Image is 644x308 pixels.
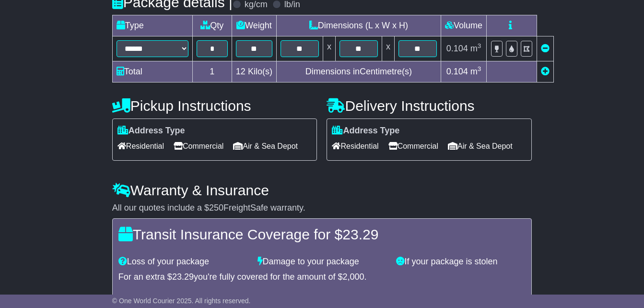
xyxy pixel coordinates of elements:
td: Volume [441,15,486,36]
span: 23.29 [172,272,194,282]
h4: Transit Insurance Coverage for $ [118,226,526,242]
div: Loss of your package [114,257,253,267]
td: 1 [192,61,232,83]
span: 12 [236,67,246,76]
label: Address Type [117,126,185,136]
span: m [470,44,481,53]
span: m [470,67,481,76]
span: 0.104 [446,67,468,76]
td: Type [112,15,192,36]
td: Weight [232,15,276,36]
span: Air & Sea Depot [448,139,513,154]
div: If your package is stolen [391,257,530,267]
td: Dimensions in Centimetre(s) [276,61,441,83]
a: Remove this item [541,44,550,53]
div: For an extra $ you're fully covered for the amount of $ . [118,272,526,283]
sup: 3 [478,65,481,72]
label: Address Type [332,126,399,136]
sup: 3 [478,42,481,49]
td: x [382,36,394,61]
span: Residential [117,139,164,154]
span: Commercial [388,139,438,154]
td: Kilo(s) [232,61,276,83]
span: 0.104 [446,44,468,53]
td: Dimensions (L x W x H) [276,15,441,36]
span: © One World Courier 2025. All rights reserved. [112,297,251,305]
span: Residential [332,139,378,154]
span: Commercial [174,139,223,154]
h4: Delivery Instructions [327,98,532,114]
div: Damage to your package [253,257,392,267]
h4: Pickup Instructions [112,98,317,114]
span: 23.29 [342,226,378,242]
span: 2,000 [343,272,364,282]
td: Total [112,61,192,83]
span: Air & Sea Depot [233,139,298,154]
span: 250 [209,203,223,213]
a: Add new item [541,67,550,76]
td: x [323,36,335,61]
td: Qty [192,15,232,36]
div: All our quotes include a $ FreightSafe warranty. [112,203,532,213]
h4: Warranty & Insurance [112,182,532,198]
